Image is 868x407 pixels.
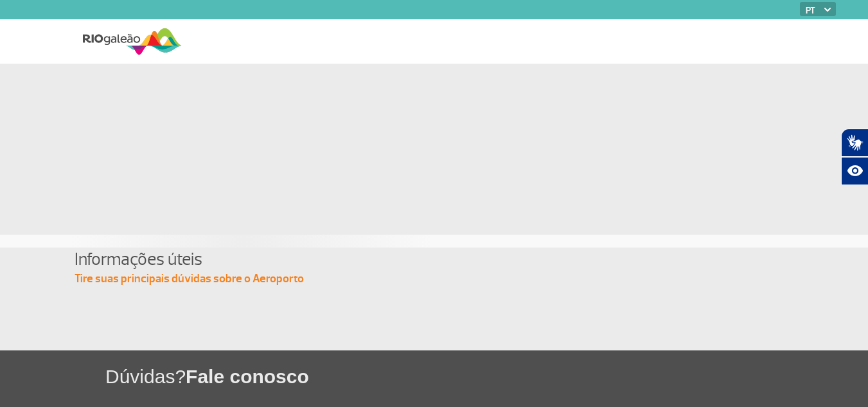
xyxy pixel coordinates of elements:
p: Tire suas principais dúvidas sobre o Aeroporto [75,271,794,287]
div: Plugin de acessibilidade da Hand Talk. [841,129,868,185]
span: Fale conosco [186,366,309,387]
button: Abrir recursos assistivos. [841,157,868,185]
h4: Informações úteis [75,248,794,271]
button: Abrir tradutor de língua de sinais. [841,129,868,157]
h1: Dúvidas? [105,363,868,390]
